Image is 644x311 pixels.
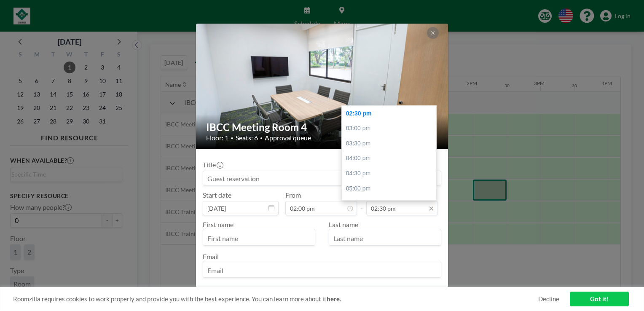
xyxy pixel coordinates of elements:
[203,263,441,277] input: Email
[360,194,363,212] span: -
[203,252,219,260] label: Email
[327,295,341,303] a: here.
[203,191,231,199] label: Start date
[538,295,559,303] a: Decline
[342,196,440,211] div: 05:30 pm
[260,135,263,141] span: •
[13,295,538,303] span: Roomzilla requires cookies to work properly and provide you with the best experience. You can lea...
[203,171,441,185] input: Guest reservation
[342,151,440,166] div: 04:00 pm
[570,292,629,306] a: Got it!
[329,220,358,228] label: Last name
[203,220,233,228] label: First name
[203,231,315,245] input: First name
[206,134,228,142] span: Floor: 1
[196,2,449,171] img: 537.jpg
[285,191,301,199] label: From
[342,121,440,136] div: 03:00 pm
[236,134,258,142] span: Seats: 6
[342,181,440,196] div: 05:00 pm
[206,121,439,134] h2: IBCC Meeting Room 4
[329,231,441,245] input: Last name
[342,106,440,121] div: 02:30 pm
[342,166,440,181] div: 04:30 pm
[203,161,223,169] label: Title
[342,136,440,151] div: 03:30 pm
[265,134,311,142] span: Approval queue
[231,135,233,141] span: •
